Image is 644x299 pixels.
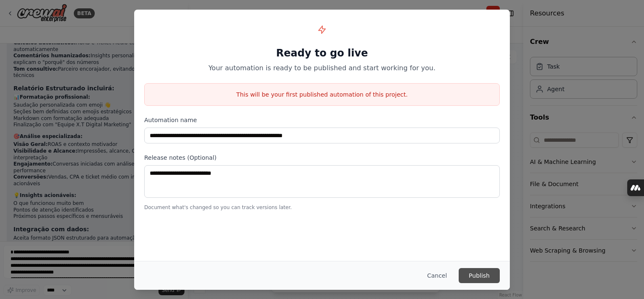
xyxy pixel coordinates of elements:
[144,63,500,73] p: Your automation is ready to be published and start working for you.
[144,46,500,60] h1: Ready to go live
[144,153,500,162] label: Release notes (Optional)
[144,204,500,211] p: Document what's changed so you can track versions later.
[144,116,500,124] label: Automation name
[459,268,500,283] button: Publish
[421,268,454,283] button: Cancel
[145,90,499,99] p: This will be your first published automation of this project.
